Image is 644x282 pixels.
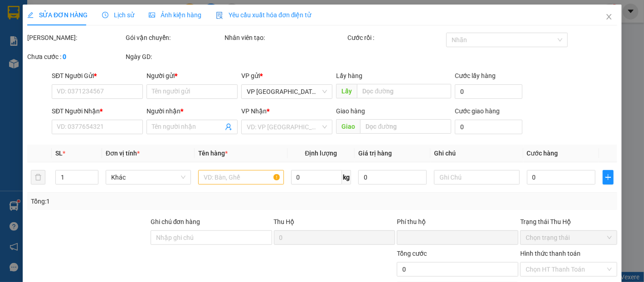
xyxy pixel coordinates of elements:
div: VP gửi [241,71,332,81]
input: Cước giao hàng [454,120,522,134]
span: Khác [111,170,185,184]
div: Cước rồi : [347,33,444,43]
span: Ảnh kiện hàng [149,11,201,19]
div: Chưa cước : [27,52,124,62]
label: Hình thức thanh toán [520,250,581,257]
span: Cước hàng [527,150,558,157]
div: Tổng: 1 [31,196,249,206]
span: Đơn vị tính [106,150,140,157]
span: picture [149,12,155,18]
button: Close [596,5,621,30]
input: Dọc đường [357,84,451,98]
label: Cước lấy hàng [454,72,495,79]
span: VP Nhận [241,107,267,115]
span: Giao [336,119,360,134]
span: Chọn trạng thái [526,231,611,244]
div: SĐT Người Nhận [52,106,143,116]
div: Trạng thái Thu Hộ [520,217,617,227]
th: Ghi chú [430,145,523,162]
div: SĐT Người Gửi [52,71,143,81]
span: Tên hàng [198,150,228,157]
li: VP VP [GEOGRAPHIC_DATA] xe Limousine [5,49,63,79]
input: VD: Bàn, Ghế [198,170,283,185]
div: Người gửi [146,71,238,81]
b: 0 [63,53,66,60]
img: icon [216,12,223,19]
span: environment [63,61,69,67]
input: Cước lấy hàng [454,84,522,99]
span: Thu Hộ [273,218,294,225]
input: Ghi chú đơn hàng [150,230,272,245]
div: Người nhận [146,106,238,116]
span: edit [27,12,34,18]
span: Giao hàng [336,107,365,115]
span: VP Nha Trang xe Limousine [247,85,327,98]
div: [PERSON_NAME]: [27,33,124,43]
li: VP BX Tuy Hoà [63,49,121,59]
span: close [605,13,612,20]
span: Lịch sử [102,11,134,19]
button: delete [31,170,45,185]
div: Nhân viên tạo: [224,33,346,43]
label: Cước giao hàng [454,107,499,115]
div: Gói vận chuyển: [126,33,222,43]
input: Dọc đường [360,119,451,134]
span: kg [342,170,351,185]
span: Lấy hàng [336,72,362,79]
div: Ngày GD: [126,52,222,62]
span: Giá trị hàng [358,150,392,157]
label: Ghi chú đơn hàng [150,218,200,225]
button: plus [603,170,614,185]
span: plus [603,174,613,181]
span: SL [55,150,62,157]
span: Tổng cước [397,250,427,257]
span: Lấy [336,84,357,98]
input: Ghi Chú [434,170,519,185]
span: SỬA ĐƠN HÀNG [27,11,88,19]
li: Cúc Tùng Limousine [5,5,132,39]
span: clock-circle [102,12,108,18]
span: Yêu cầu xuất hóa đơn điện tử [216,11,312,19]
span: user-add [225,123,232,131]
div: Phí thu hộ [397,217,518,230]
span: Định lượng [305,150,337,157]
